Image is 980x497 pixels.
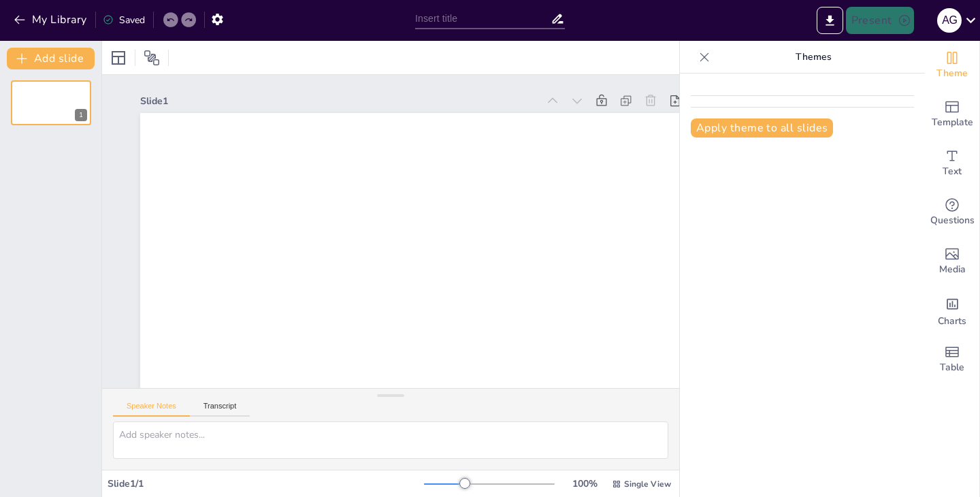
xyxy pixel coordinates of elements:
p: Themes [715,41,911,74]
button: My Library [10,9,93,31]
button: Transcript [190,402,250,417]
button: Speaker Notes [113,402,190,417]
div: Add text boxes [925,139,979,188]
button: Present [846,7,914,34]
div: 100 % [568,477,601,490]
div: Add images, graphics, shapes or video [925,237,979,286]
span: Theme [936,66,968,81]
span: Questions [930,213,975,228]
div: A G [937,8,962,33]
button: Apply theme to all slides [691,118,833,138]
span: Media [939,262,966,277]
span: Single View [624,479,671,490]
input: Insert title [415,9,551,29]
span: Position [144,50,160,66]
button: A G [937,7,962,34]
div: Change the overall theme [925,41,979,90]
div: Add a table [925,335,979,384]
span: Template [932,115,973,130]
div: Layout [108,47,129,69]
span: Charts [938,314,966,329]
button: Add slide [7,48,95,69]
span: Table [940,360,964,375]
div: 1 [11,80,91,125]
div: 1 [75,109,87,121]
div: Add charts and graphs [925,286,979,335]
div: Slide 1 [140,95,538,108]
div: Get real-time input from your audience [925,188,979,237]
div: Saved [103,14,145,27]
span: Text [943,164,962,179]
button: Export to PowerPoint [817,7,843,34]
div: Slide 1 / 1 [108,477,424,490]
div: Add ready made slides [925,90,979,139]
